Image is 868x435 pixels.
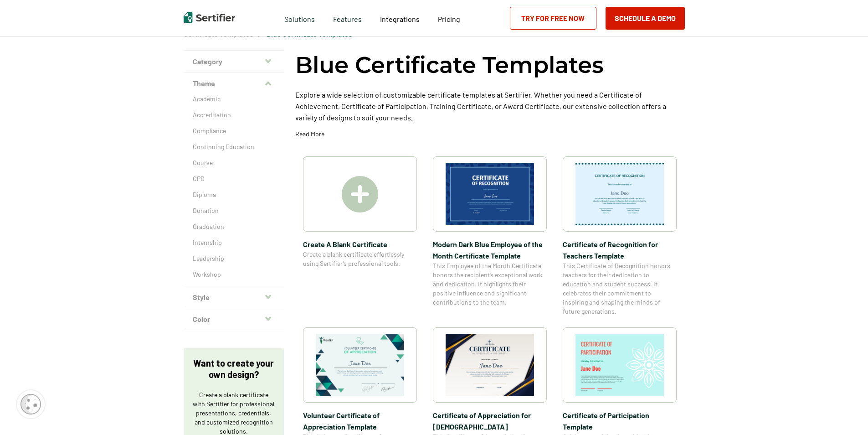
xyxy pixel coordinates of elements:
span: Certificate of Participation Template [563,409,677,432]
a: Academic [193,94,275,104]
span: This Employee of the Month Certificate honors the recipient’s exceptional work and dedication. It... [433,261,547,307]
span: Integrations [380,15,420,23]
img: Certificate of Participation Template [575,334,664,396]
a: Course [193,158,275,167]
a: Donation [193,206,275,215]
h1: Blue Certificate Templates [295,50,604,80]
span: Solutions [284,12,315,24]
button: Category [184,51,284,72]
span: This Certificate of Recognition honors teachers for their dedication to education and student suc... [563,261,677,316]
span: Features [333,12,362,24]
a: Integrations [380,12,420,24]
a: Diploma [193,190,275,199]
img: Sertifier | Digital Credentialing Platform [184,12,235,23]
img: Cookie Popup Icon [21,394,41,414]
span: Create A Blank Certificate [303,238,417,250]
a: Try for Free Now [510,7,596,30]
img: Create A Blank Certificate [342,176,378,212]
a: Graduation [193,222,275,231]
a: Continuing Education [193,142,275,151]
a: Certificate of Recognition for Teachers TemplateCertificate of Recognition for Teachers TemplateT... [563,156,677,316]
a: Modern Dark Blue Employee of the Month Certificate TemplateModern Dark Blue Employee of the Month... [433,156,547,316]
iframe: Chat Widget [822,391,868,435]
p: Read More [295,129,324,139]
p: Want to create your own design? [193,357,275,380]
img: Volunteer Certificate of Appreciation Template [316,334,404,396]
span: Create a blank certificate effortlessly using Sertifier’s professional tools. [303,250,417,268]
div: Theme [184,94,284,286]
a: Leadership [193,254,275,263]
button: Theme [184,72,284,94]
a: Compliance [193,126,275,135]
img: Certificate of Appreciation for Church​ [446,334,534,396]
span: Pricing [438,15,460,23]
button: Color [184,308,284,330]
span: Certificate of Recognition for Teachers Template [563,238,677,261]
p: Explore a wide selection of customizable certificate templates at Sertifier. Whether you need a C... [295,89,685,123]
a: Pricing [438,12,460,24]
a: Accreditation [193,110,275,119]
img: Certificate of Recognition for Teachers Template [575,163,664,225]
span: Volunteer Certificate of Appreciation Template [303,409,417,432]
span: Modern Dark Blue Employee of the Month Certificate Template [433,238,547,261]
a: Workshop [193,270,275,279]
a: CPD [193,174,275,183]
button: Schedule a Demo [606,7,685,30]
a: Internship [193,238,275,247]
span: Certificate of Appreciation for [DEMOGRAPHIC_DATA]​ [433,409,547,432]
img: Modern Dark Blue Employee of the Month Certificate Template [446,163,534,225]
button: Style [184,286,284,308]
